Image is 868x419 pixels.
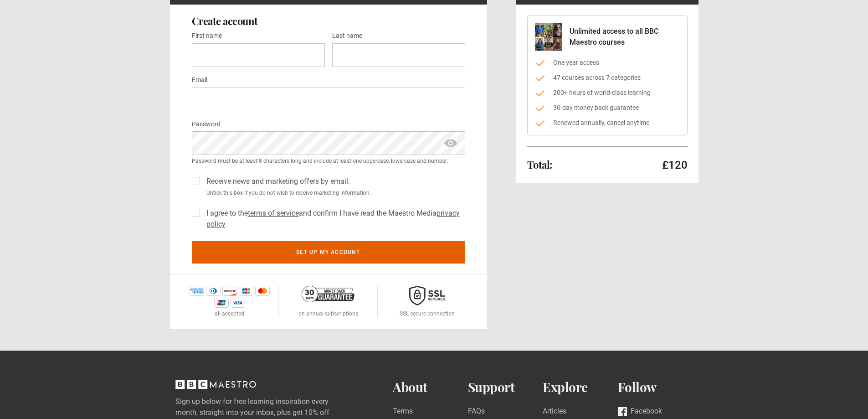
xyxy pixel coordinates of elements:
button: Set up my account [192,241,465,264]
label: Email [192,75,207,86]
label: Password [192,119,221,130]
label: First name [192,31,222,41]
svg: BBC Maestro, back to top [175,380,256,389]
p: on annual subscriptions [298,310,358,318]
p: Unlimited access to all BBC Maestro courses [570,26,680,48]
li: 47 courses across 7 categories [535,73,680,83]
li: 30-day money back guarantee [535,103,680,113]
h2: Create account [192,16,465,26]
p: all accepted [215,310,244,318]
li: 200+ hours of world-class learning [535,88,680,98]
li: Renewed annually, cancel anytime [535,118,680,128]
img: discover [222,286,237,296]
img: 30-day-money-back-guarantee-c866a5dd536ff72a469b.png [302,286,354,302]
a: FAQs [468,406,485,418]
img: mastercard [255,286,270,296]
a: Articles [543,406,566,418]
a: terms of service [248,209,299,217]
a: Facebook [618,406,662,418]
a: Terms [393,406,413,418]
li: One year access [535,58,680,67]
img: amex [190,286,204,296]
h2: Follow [618,380,693,395]
p: SSL secure connection [400,310,455,318]
small: Untick this box if you do not wish to receive marketing information. [203,189,465,197]
a: BBC Maestro, back to top [175,383,256,392]
p: £120 [662,158,688,172]
img: unionpay [214,298,229,308]
label: Last name [332,31,362,41]
span: show password [443,131,458,155]
img: jcb [239,286,253,296]
label: I agree to the and confirm I have read the Maestro Media . [203,208,465,230]
label: Receive news and marketing offers by email. [203,176,350,187]
img: visa [231,298,245,308]
h2: Explore [543,380,618,395]
img: diners [206,286,221,296]
small: Password must be at least 8 characters long and include at least one uppercase, lowercase and num... [192,157,465,165]
h2: Support [468,380,543,395]
h2: About [393,380,468,395]
h2: Total: [527,159,552,170]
